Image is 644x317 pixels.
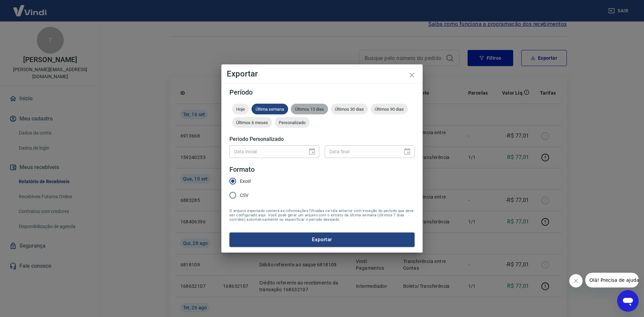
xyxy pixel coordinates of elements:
[4,5,56,10] span: Olá! Precisa de ajuda?
[275,117,310,128] div: Personalizado
[229,89,415,96] h5: Período
[252,107,288,112] span: Última semana
[325,145,398,158] input: DD/MM/YYYY
[331,107,368,112] span: Últimos 30 dias
[291,104,328,114] div: Últimos 15 dias
[232,117,272,128] div: Últimos 6 meses
[229,232,415,247] button: Exportar
[229,165,255,174] legend: Formato
[371,107,408,112] span: Últimos 90 dias
[229,145,303,158] input: DD/MM/YYYY
[232,104,249,114] div: Hoje
[275,120,310,125] span: Personalizado
[240,178,251,185] span: Excel
[229,136,415,143] h5: Período Personalizado
[569,274,583,287] iframe: Fechar mensagem
[617,290,639,312] iframe: Botão para abrir a janela de mensagens
[331,104,368,114] div: Últimos 30 dias
[232,107,249,112] span: Hoje
[585,273,639,287] iframe: Mensagem da empresa
[227,70,417,78] h4: Exportar
[240,192,249,199] span: CSV
[291,107,328,112] span: Últimos 15 dias
[252,104,288,114] div: Última semana
[371,104,408,114] div: Últimos 90 dias
[404,67,420,83] button: close
[232,120,272,125] span: Últimos 6 meses
[229,209,415,222] span: O arquivo exportado conterá as informações filtradas na tela anterior com exceção do período que ...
